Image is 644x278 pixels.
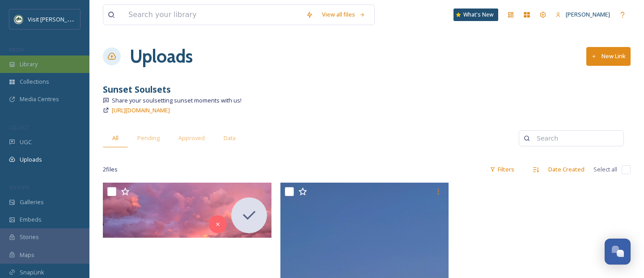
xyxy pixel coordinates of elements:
[566,10,610,18] span: [PERSON_NAME]
[20,138,32,146] span: UGC
[112,105,170,115] a: [URL][DOMAIN_NAME]
[20,215,42,224] span: Embeds
[103,83,171,95] strong: Sunset Soulsets
[605,239,631,265] button: Open Chat
[453,9,498,21] a: What's New
[9,124,28,131] span: COLLECT
[224,134,236,142] span: Data
[532,129,619,147] input: Search
[9,184,30,191] span: WIDGETS
[137,134,160,142] span: Pending
[551,6,614,23] a: [PERSON_NAME]
[28,15,85,23] span: Visit [PERSON_NAME]
[103,165,118,174] span: 2 file s
[586,47,631,65] button: New Link
[20,198,44,206] span: Galleries
[20,155,42,164] span: Uploads
[178,134,205,142] span: Approved
[20,233,39,241] span: Stories
[20,251,34,259] span: Maps
[20,60,38,68] span: Library
[20,268,44,277] span: SnapLink
[103,183,271,237] img: ext_1740975746.602921_tnreed5091@gmail.com-inbound1648022169261413992.jpg
[112,96,241,105] span: Share your soulsetting sunset moments with us!
[318,6,370,23] a: View all files
[20,77,49,86] span: Collections
[112,106,170,114] span: [URL][DOMAIN_NAME]
[485,161,519,178] div: Filters
[112,134,119,142] span: All
[130,43,193,70] a: Uploads
[9,46,25,53] span: MEDIA
[593,165,617,174] span: Select all
[124,5,301,25] input: Search your library
[544,161,589,178] div: Date Created
[14,15,23,24] img: Unknown.png
[20,95,59,103] span: Media Centres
